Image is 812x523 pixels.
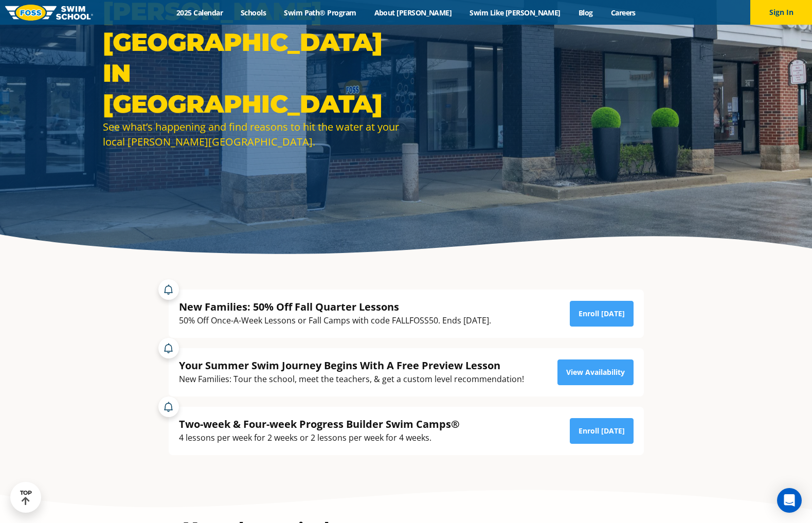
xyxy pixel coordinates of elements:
div: Two-week & Four-week Progress Builder Swim Camps® [179,417,460,431]
div: Your Summer Swim Journey Begins With A Free Preview Lesson [179,358,524,372]
div: See what’s happening and find reasons to hit the water at your local [PERSON_NAME][GEOGRAPHIC_DATA]. [103,119,401,149]
div: New Families: Tour the school, meet the teachers, & get a custom level recommendation! [179,372,524,386]
a: Blog [569,8,602,17]
a: View Availability [557,359,634,385]
div: TOP [20,490,32,506]
a: Careers [602,8,644,17]
a: About [PERSON_NAME] [365,8,461,17]
div: Open Intercom Messenger [777,488,802,513]
a: Schools [232,8,275,17]
div: 4 lessons per week for 2 weeks or 2 lessons per week for 4 weeks. [179,431,460,445]
a: Swim Path® Program [275,8,365,17]
a: Enroll [DATE] [570,418,634,444]
a: Enroll [DATE] [570,301,634,327]
a: 2025 Calendar [168,8,232,17]
img: FOSS Swim School Logo [5,5,93,21]
div: 50% Off Once-A-Week Lessons or Fall Camps with code FALLFOSS50. Ends [DATE]. [179,314,491,328]
div: New Families: 50% Off Fall Quarter Lessons [179,300,491,314]
a: Swim Like [PERSON_NAME] [461,8,570,17]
